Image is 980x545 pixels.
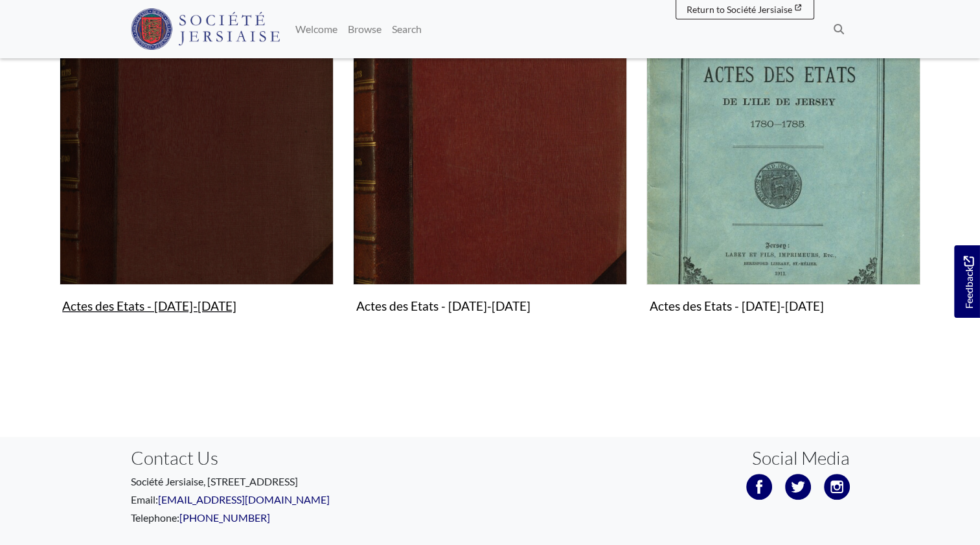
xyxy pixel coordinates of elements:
h3: Social Media [752,447,850,469]
div: Subcollection [50,11,343,339]
img: Actes des Etats - 1780-1800 [646,11,920,285]
img: Société Jersiaise [131,8,280,50]
a: Actes des Etats - 1524-1700 Actes des Etats - [DATE]-[DATE] [60,11,334,319]
div: Subcollection [637,11,930,339]
a: Search [387,16,427,42]
p: Email: [131,492,481,507]
h3: Contact Us [131,447,481,469]
div: Subcollection [343,11,637,339]
a: Actes des Etats - 1780-1800 Actes des Etats - [DATE]-[DATE] [646,11,920,319]
img: Actes des Etats - 1524-1700 [60,11,334,285]
a: Actes des Etats - 1701-1779 Actes des Etats - [DATE]-[DATE] [353,11,627,319]
span: Feedback [961,256,976,308]
a: [EMAIL_ADDRESS][DOMAIN_NAME] [158,493,330,506]
a: [PHONE_NUMBER] [179,511,270,524]
section: Subcollections [60,11,921,354]
a: Would you like to provide feedback? [954,245,980,318]
a: Welcome [290,16,343,42]
p: Telephone: [131,510,481,526]
a: Browse [343,16,387,42]
a: Société Jersiaise logo [131,5,280,53]
p: Société Jersiaise, [STREET_ADDRESS] [131,474,481,489]
span: Return to Société Jersiaise [687,4,792,15]
img: Actes des Etats - 1701-1779 [353,11,627,285]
